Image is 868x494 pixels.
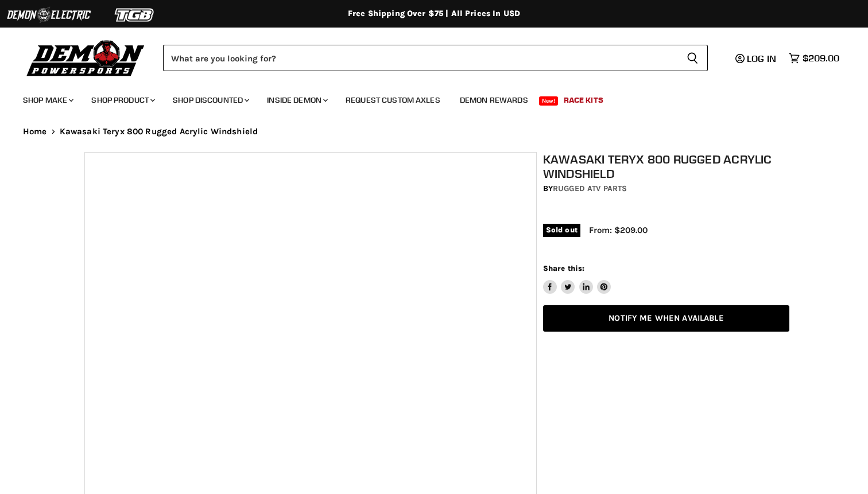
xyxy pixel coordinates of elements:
[23,127,47,137] a: Home
[6,4,92,26] img: Demon Electric Logo 2
[730,53,783,64] a: Log in
[83,88,162,112] a: Shop Product
[543,264,584,273] span: Share this:
[555,88,612,112] a: Race Kits
[92,4,178,26] img: TGB Logo 2
[258,88,335,112] a: Inside Demon
[589,225,648,235] span: From: $209.00
[539,96,559,106] span: New!
[803,53,839,64] span: $209.00
[747,53,776,64] span: Log in
[677,45,708,71] button: Search
[543,152,790,181] h1: Kawasaki Teryx 800 Rugged Acrylic Windshield
[783,50,845,67] a: $209.00
[553,184,627,193] a: Rugged ATV Parts
[543,263,611,294] aside: Share this:
[14,84,836,112] ul: Main menu
[337,88,449,112] a: Request Custom Axles
[451,88,537,112] a: Demon Rewards
[543,224,580,236] span: Sold out
[23,37,149,78] img: Demon Powersports
[163,45,708,71] form: Product
[163,45,677,71] input: Search
[543,305,790,332] a: Notify Me When Available
[14,88,80,112] a: Shop Make
[164,88,256,112] a: Shop Discounted
[543,182,790,195] div: by
[60,127,258,137] span: Kawasaki Teryx 800 Rugged Acrylic Windshield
